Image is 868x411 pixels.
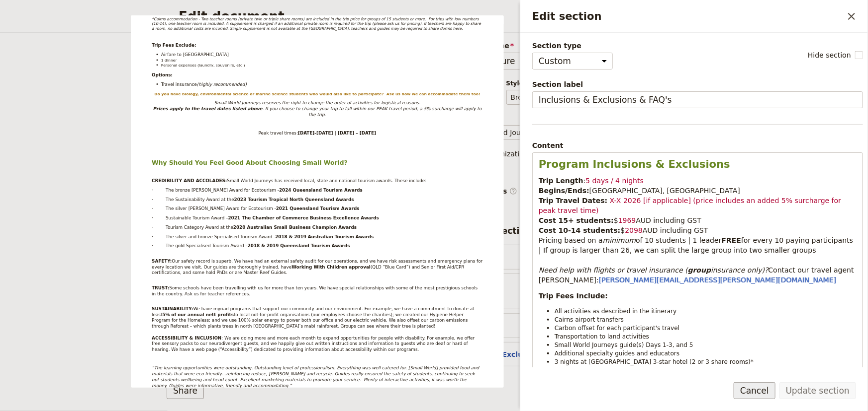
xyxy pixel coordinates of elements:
a: Itinerary [231,13,260,26]
span: Small World Journeys guide(s) Days 1-3, and 5 [555,342,693,348]
a: Overview [190,13,223,26]
em: minimum [603,236,636,244]
span: 3 nights at [GEOGRAPHIC_DATA] 3-star hotel (2 or 3 share rooms)* [555,358,754,365]
strong: Program Inclusions & Exclusions [539,158,730,170]
span: $ [614,216,618,224]
span: ​ [509,187,517,195]
span: X-X 2026 [if applicable] (price includes an added 5% surcharge for peak travel time) [539,197,844,214]
select: Section type [532,53,613,69]
span: AUD including GST [643,226,708,234]
p: *Proposal A - 2026* [36,304,601,319]
span: Cairns airport transfers [555,316,624,323]
input: Section label [532,91,863,108]
a: Inclusions & Exclusions & FAQ's [268,13,378,26]
button: Close drawer [843,8,860,25]
button: Cancel [734,382,775,399]
strong: Trip Travel Dates: [539,197,607,205]
span: Section label [532,79,863,89]
span: 5 days / 4 nights [585,177,644,185]
em: insurance only)? [711,266,768,274]
button: Download pdf [612,11,629,28]
em: Need help with flights or travel insurance ( [539,266,688,274]
span: AUD including GST [636,216,702,224]
span: : [583,177,586,185]
button: Update section [779,382,856,399]
button: Share [167,382,204,399]
span: 2098 [625,226,643,234]
span: 1969 [618,216,636,224]
span: Pricing based on a [539,236,603,244]
span: Style [506,79,561,88]
strong: group [688,266,711,274]
span: $ [621,226,625,234]
strong: Cost 15+ students: [539,216,614,224]
button: 07 4054 6693 [574,11,591,28]
h2: Edit document [179,9,675,24]
span: Custom [452,360,576,370]
span: All activities as described in the itinerary [555,308,677,315]
span: 1 night [GEOGRAPHIC_DATA] (6 or 10 dorm-style rooms) [555,367,723,374]
strong: Trip Fees Include: [539,292,608,300]
strong: Begins/Ends: [539,187,589,195]
span: [GEOGRAPHIC_DATA], [GEOGRAPHIC_DATA] [589,187,740,195]
span: Primary actions [446,186,517,196]
a: Cover page [142,13,182,26]
select: Style​ [506,90,561,105]
span: Transportation to land activities [555,333,649,340]
img: Small World Journeys logo [12,6,124,31]
div: Content [532,140,863,150]
strong: Trip Length [539,177,583,185]
a: SMALL WORLD JOURNEYS TERMS & CONDITIONS [386,13,556,26]
span: Section type [532,41,613,51]
span: Additional specialty guides and educators [555,350,679,357]
h1: Ecosystems & Global Biodiversity: Reef & Rainforest *SCHOOL NAME* [36,247,601,302]
strong: FREE [722,236,741,244]
span: Hide section [808,50,851,60]
a: [PERSON_NAME][EMAIL_ADDRESS][PERSON_NAME][DOMAIN_NAME] [599,276,836,284]
h2: Edit section [532,9,843,24]
span: of 10 students | 1 leader [636,236,721,244]
span: 5 days & 4 nights [36,319,110,331]
span: Carbon offset for each participant's travel [555,325,679,332]
strong: Cost 10-14 students: [539,226,621,234]
button: Inclusions & Exclusions & FAQ's [452,349,576,359]
a: groups@smallworldjourneys.com.au [593,11,610,28]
